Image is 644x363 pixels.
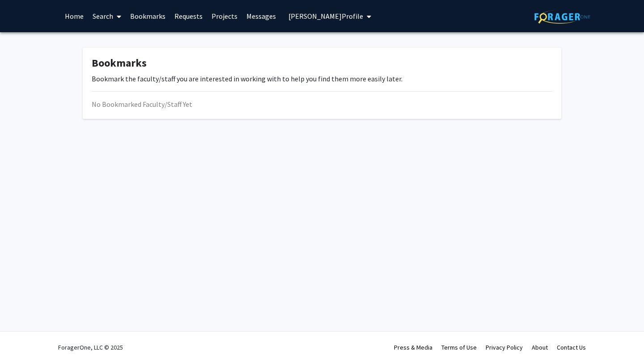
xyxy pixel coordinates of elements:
a: Messages [242,0,280,32]
span: [PERSON_NAME] Profile [288,12,363,21]
h1: Bookmarks [92,57,552,70]
a: Projects [207,0,242,32]
div: ForagerOne, LLC © 2025 [58,332,123,363]
div: No Bookmarked Faculty/Staff Yet [92,99,552,110]
a: Press & Media [394,343,432,351]
a: Bookmarks [126,0,170,32]
a: Requests [170,0,207,32]
a: Search [88,0,126,32]
img: ForagerOne Logo [534,10,590,24]
a: Home [60,0,88,32]
a: Privacy Policy [486,343,523,351]
p: Bookmark the faculty/staff you are interested in working with to help you find them more easily l... [92,73,552,84]
a: About [532,343,548,351]
a: Terms of Use [441,343,477,351]
a: Contact Us [557,343,586,351]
